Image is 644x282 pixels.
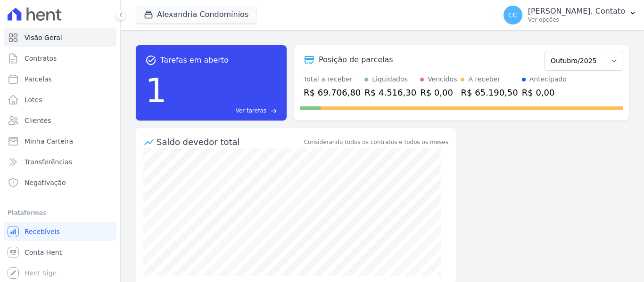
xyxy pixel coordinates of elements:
[136,6,256,24] button: Alexandria Condomínios
[4,49,116,68] a: Contratos
[4,222,116,241] a: Recebíveis
[236,106,266,115] span: Ver tarefas
[428,74,457,84] div: Vencidos
[420,86,457,99] div: R$ 0,00
[25,116,51,125] span: Clientes
[4,243,116,262] a: Conta Hent
[25,33,62,42] span: Visão Geral
[522,86,567,99] div: R$ 0,00
[496,2,644,28] button: CC [PERSON_NAME]. Contato Ver opções
[304,86,361,99] div: R$ 69.706,80
[145,55,157,66] span: task_alt
[157,136,302,148] div: Saldo devedor total
[4,153,116,171] a: Transferências
[4,90,116,109] a: Lotes
[4,173,116,192] a: Negativação
[25,157,72,167] span: Transferências
[160,55,229,66] span: Tarefas em aberto
[529,74,567,84] div: Antecipado
[270,107,277,114] span: east
[528,16,625,24] p: Ver opções
[364,86,416,99] div: R$ 4.516,30
[25,54,57,63] span: Contratos
[4,111,116,130] a: Clientes
[508,12,518,18] span: CC
[145,66,167,115] div: 1
[25,137,73,146] span: Minha Carteira
[25,178,66,187] span: Negativação
[8,207,113,218] div: Plataformas
[304,74,361,84] div: Total a receber
[25,95,42,105] span: Lotes
[25,248,62,257] span: Conta Hent
[372,74,408,84] div: Liquidados
[171,106,277,115] a: Ver tarefas east
[461,86,518,99] div: R$ 65.190,50
[4,132,116,151] a: Minha Carteira
[528,7,625,16] p: [PERSON_NAME]. Contato
[4,28,116,47] a: Visão Geral
[25,74,52,84] span: Parcelas
[319,54,393,65] div: Posição de parcelas
[304,138,448,146] div: Considerando todos os contratos e todos os meses
[25,227,60,236] span: Recebíveis
[4,70,116,89] a: Parcelas
[468,74,500,84] div: A receber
